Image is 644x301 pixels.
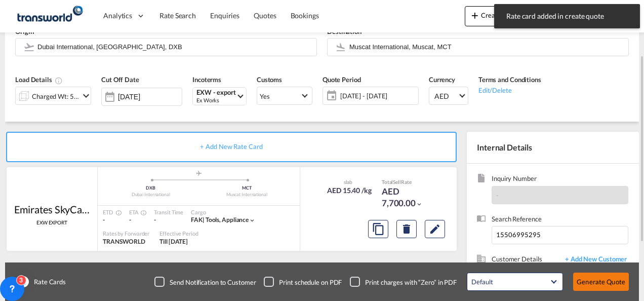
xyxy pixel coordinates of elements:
[327,27,361,35] span: Destination
[15,76,63,84] span: Load Details
[29,277,66,286] span: Rate Cards
[323,90,335,102] md-icon: icon-calendar
[327,185,372,196] div: AED 15.40 /kg
[6,132,457,162] div: + Add New Rate Card
[113,210,119,216] md-icon: Estimated Time Of Departure
[327,38,629,56] md-input-container: Muscat International, Muscat, MCT
[467,132,639,163] div: Internal Details
[425,220,445,238] button: Edit
[32,89,79,103] div: Charged Wt: 500.00 KG
[471,278,493,286] div: Default
[196,89,236,96] div: EXW - export
[469,9,481,21] md-icon: icon-plus 400-fg
[323,76,361,84] span: Quote Period
[103,238,149,246] div: TRANSWORLD
[478,76,541,84] span: Terms and Conditions
[193,171,205,176] md-icon: assets/icons/custom/roll-o-plane.svg
[36,219,67,226] span: EXW EXPORT
[478,85,541,95] div: Edit/Delete
[159,230,198,237] div: Effective Period
[191,216,249,224] div: tools, appliance
[103,216,105,223] span: -
[496,191,499,199] span: -
[492,214,628,226] span: Search Reference
[338,89,418,103] span: [DATE] - [DATE]
[103,11,132,21] span: Analytics
[492,174,628,185] span: Inquiry Number
[196,96,236,104] div: Ex Works
[192,76,221,84] span: Incoterms
[279,278,342,287] div: Print schedule on PDF
[416,201,423,208] md-icon: icon-chevron-down
[159,238,188,246] div: Till 31 Aug 2025
[170,278,256,287] div: Send Notification to Customer
[103,185,199,192] div: DXB
[191,216,206,223] span: FAK
[382,185,432,210] div: AED 7,700.00
[200,142,262,150] span: + Add New Rate Card
[492,226,628,244] input: Enter search reference
[101,76,139,84] span: Cut Off Date
[368,220,388,238] button: Copy
[15,27,33,35] span: Origin
[159,11,196,20] span: Rate Search
[154,277,256,287] md-checkbox: Checkbox No Ink
[154,216,183,224] div: -
[264,277,342,287] md-checkbox: Checkbox No Ink
[15,87,91,105] div: Charged Wt: 500.00 KGicon-chevron-down
[503,11,631,21] span: Rate card added in create quote
[257,76,282,84] span: Customs
[118,93,182,101] input: Select
[191,208,256,216] div: Cargo
[340,91,416,100] span: [DATE] - [DATE]
[260,92,270,100] div: Yes
[199,192,295,198] div: Muscat International
[55,77,63,85] md-icon: Chargeable Weight
[291,11,319,20] span: Bookings
[103,208,119,216] div: ETD
[15,38,317,56] md-input-container: Dubai International, Dubai, DXB
[393,179,401,185] span: Sell
[138,210,144,216] md-icon: Estimated Time Of Arrival
[350,277,457,287] md-checkbox: Checkbox No Ink
[15,5,84,27] img: f753ae806dec11f0841701cdfdf085c0.png
[103,230,149,237] div: Rates by Forwarder
[103,192,199,198] div: Dubai International
[465,6,525,26] button: icon-plus 400-fgCreate Quote
[129,216,131,223] span: -
[349,38,623,56] input: Search by Door/Airport
[14,202,90,216] div: Emirates SkyCargo
[560,254,628,266] span: + Add New Customer
[203,216,205,223] span: |
[254,11,276,20] span: Quotes
[80,90,92,102] md-icon: icon-chevron-down
[429,76,455,84] span: Currency
[192,87,247,105] md-select: Select Incoterms: EXW - export Ex Works
[257,87,312,105] md-select: Select Customs: Yes
[382,178,432,185] div: Total Rate
[103,238,145,245] span: TRANSWORLD
[129,208,144,216] div: ETA
[154,208,183,216] div: Transit Time
[396,220,417,238] button: Delete
[37,38,311,56] input: Search by Door/Airport
[159,238,188,245] span: Till [DATE]
[210,11,239,20] span: Enquiries
[434,91,458,101] span: AED
[249,217,256,224] md-icon: icon-chevron-down
[492,254,560,266] span: Customer Details
[573,273,629,291] button: Generate Quote
[199,185,295,192] div: MCT
[325,178,372,185] div: slab
[429,87,468,105] md-select: Select Currency: د.إ AEDUnited Arab Emirates Dirham
[372,223,384,235] md-icon: assets/icons/custom/copyQuote.svg
[365,278,457,287] div: Print charges with “Zero” in PDF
